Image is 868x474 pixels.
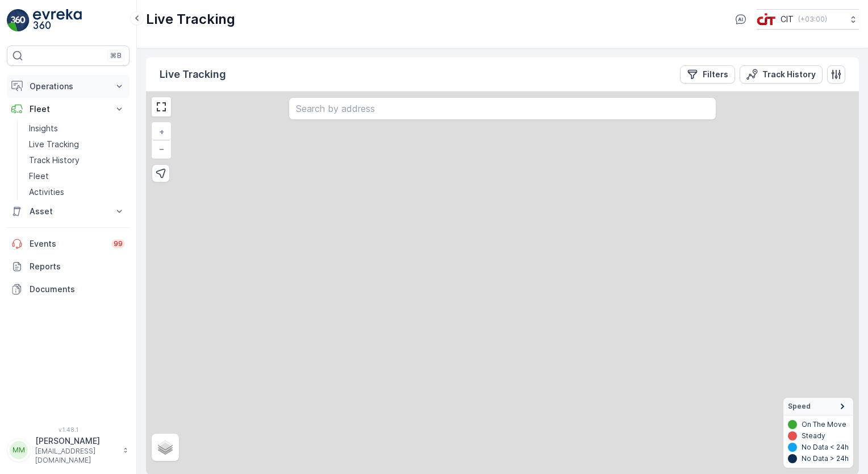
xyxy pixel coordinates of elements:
p: Steady [802,431,825,440]
p: On The Move [802,420,846,429]
p: Events [30,238,105,250]
p: Reports [30,261,125,272]
p: Insights [29,123,58,134]
p: [PERSON_NAME] [35,435,117,447]
button: Fleet [7,98,130,120]
a: Activities [24,184,130,200]
input: Search by address [289,97,716,120]
a: Fleet [24,168,130,184]
a: Reports [7,255,130,278]
a: Layers [153,435,178,460]
button: MM[PERSON_NAME][EMAIL_ADDRESS][DOMAIN_NAME] [7,435,130,465]
summary: Speed [783,398,853,415]
button: CIT(+03:00) [757,9,859,30]
a: Zoom In [153,123,170,140]
button: Filters [680,65,735,84]
p: Track History [29,155,80,166]
a: Insights [24,120,130,136]
p: Live Tracking [146,10,235,28]
p: Activities [29,186,64,198]
p: Live Tracking [29,139,79,150]
span: v 1.48.1 [7,426,130,433]
p: ⌘B [110,51,122,60]
a: Live Tracking [24,136,130,152]
p: Track History [762,69,816,80]
a: Documents [7,278,130,301]
span: − [159,144,165,153]
p: 99 [114,239,123,248]
p: Fleet [29,171,49,182]
a: Track History [24,152,130,168]
img: logo_light-DOdMpM7g.png [33,9,82,32]
button: Asset [7,200,130,223]
p: Operations [30,81,107,92]
button: Operations [7,75,130,98]
p: Fleet [30,103,107,115]
a: Events99 [7,232,130,255]
p: Asset [30,206,107,217]
span: + [159,127,164,136]
p: Filters [703,69,728,80]
p: No Data > 24h [802,454,849,463]
a: View Fullscreen [153,98,170,115]
p: CIT [781,14,794,25]
p: Documents [30,284,125,295]
a: Zoom Out [153,140,170,157]
p: ( +03:00 ) [798,15,827,24]
img: cit-logo_pOk6rL0.png [757,13,776,26]
span: Speed [788,402,811,411]
p: Live Tracking [160,66,226,82]
button: Track History [740,65,823,84]
p: [EMAIL_ADDRESS][DOMAIN_NAME] [35,447,117,465]
div: MM [10,441,28,459]
img: logo [7,9,30,32]
p: No Data < 24h [802,443,849,452]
